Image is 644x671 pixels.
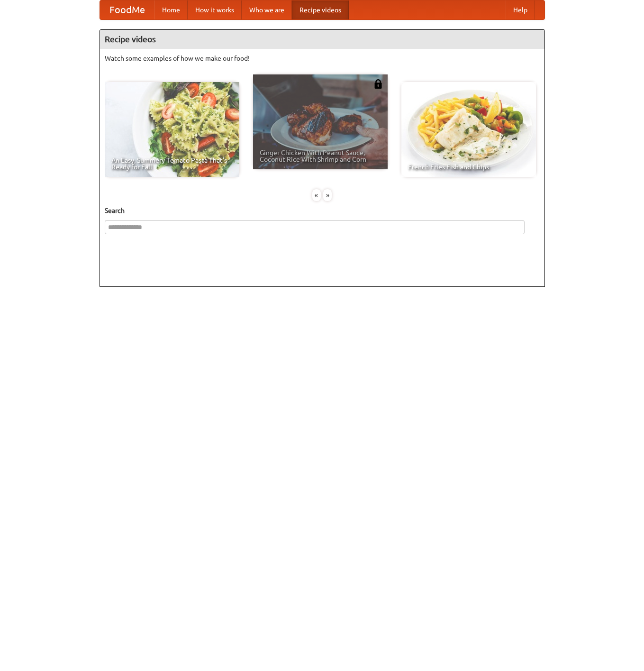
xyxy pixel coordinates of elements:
div: « [312,189,321,201]
p: Watch some examples of how we make our food! [105,54,540,63]
a: An Easy, Summery Tomato Pasta That's Ready for Fall [105,82,239,177]
span: An Easy, Summery Tomato Pasta That's Ready for Fall [111,157,233,170]
h5: Search [105,206,540,215]
div: » [323,189,332,201]
h4: Recipe videos [100,30,544,49]
a: Who we are [242,0,292,19]
a: FoodMe [100,0,154,19]
a: Recipe videos [292,0,349,19]
a: How it works [188,0,242,19]
a: Home [154,0,188,19]
img: 483408.png [373,79,383,89]
a: French Fries Fish and Chips [401,82,536,177]
span: French Fries Fish and Chips [408,164,529,170]
a: Help [506,0,535,19]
